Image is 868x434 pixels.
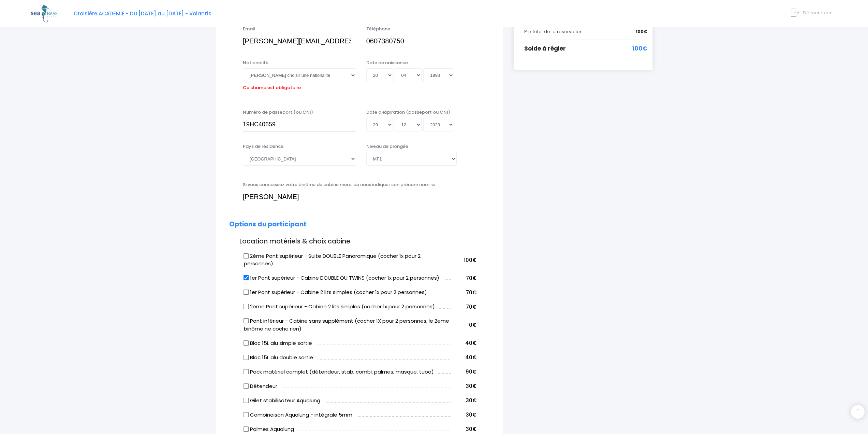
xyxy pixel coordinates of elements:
label: Gilet stabilisateur Aqualung [244,397,320,405]
span: Prix total de la réservation [524,28,583,35]
span: 70€ [466,275,476,282]
span: 70€ [466,289,476,296]
span: Croisière ACADEMIE - Du [DATE] au [DATE] - Volantis [74,10,211,17]
label: Date d'expiration (passeport ou CNI) [366,109,450,116]
label: Pays de résidence [243,143,283,150]
input: Palmes Aqualung [244,426,249,432]
span: 30€ [466,397,476,404]
span: 30€ [466,411,476,418]
label: Email [243,26,255,32]
label: Nationalité [243,59,268,66]
input: 2ème Pont supérieur - Cabine 2 lits simples (cocher 1x pour 2 personnes) [244,304,249,309]
input: Gilet stabilisateur Aqualung [244,397,249,403]
label: Ce champ est obligatoire. [243,82,302,91]
label: Détendeur [244,382,277,390]
input: Pont inférieur - Cabine sans supplément (cocher 1X pour 2 personnes, le 2eme binôme ne coche rien) [244,318,249,324]
label: Niveau de plongée [366,143,408,150]
input: Bloc 15L alu double sortie [244,354,249,360]
span: 100€ [632,44,647,53]
input: Combinaison Aqualung - intégrale 5mm [244,412,249,417]
span: 90€ [466,368,476,375]
span: Solde à régler [524,44,566,53]
span: 0€ [469,321,476,328]
span: 40€ [465,354,476,361]
label: 1er Pont supérieur - Cabine 2 lits simples (cocher 1x pour 2 personnes) [244,289,427,296]
input: Bloc 15L alu simple sortie [244,340,249,346]
span: 30€ [466,425,476,433]
input: 2ème Pont supérieur - Suite DOUBLE Panoramique (cocher 1x pour 2 personnes) [244,253,249,258]
label: Combinaison Aqualung - intégrale 5mm [244,411,352,419]
label: Si vous connaissez votre binôme de cabine merci de nous indiquer son prénom nom ici : [243,181,437,188]
label: Numéro de passeport (ou CNI) [243,109,313,116]
h2: Options du participant [229,221,489,228]
span: Déconnexion [803,10,833,16]
label: 2ème Pont supérieur - Suite DOUBLE Panoramique (cocher 1x pour 2 personnes) [244,252,451,268]
label: 1er Pont supérieur - Cabine DOUBLE OU TWINS (cocher 1x pour 2 personnes) [244,274,439,282]
span: 100€ [464,256,476,264]
span: 40€ [465,339,476,347]
input: 1er Pont supérieur - Cabine DOUBLE OU TWINS (cocher 1x pour 2 personnes) [244,275,249,281]
label: Pont inférieur - Cabine sans supplément (cocher 1X pour 2 personnes, le 2eme binôme ne coche rien) [244,317,451,333]
input: Pack matériel complet (détendeur, stab, combi, palmes, masque, tuba) [244,369,249,374]
label: Date de naissance [366,59,408,66]
h3: Location matériels & choix cabine [229,238,489,246]
input: 1er Pont supérieur - Cabine 2 lits simples (cocher 1x pour 2 personnes) [244,290,249,295]
label: Bloc 15L alu double sortie [244,354,313,362]
span: 30€ [466,382,476,390]
label: Palmes Aqualung [244,425,294,433]
span: 100€ [636,28,647,35]
input: Détendeur [244,383,249,389]
label: Téléphone [366,26,390,32]
span: 70€ [466,303,476,310]
label: 2ème Pont supérieur - Cabine 2 lits simples (cocher 1x pour 2 personnes) [244,303,435,311]
label: Pack matériel complet (détendeur, stab, combi, palmes, masque, tuba) [244,368,434,376]
label: Bloc 15L alu simple sortie [244,339,312,347]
